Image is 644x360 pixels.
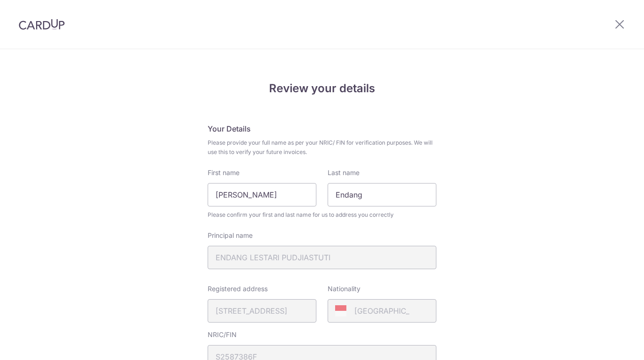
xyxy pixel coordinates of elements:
h4: Review your details [208,80,436,97]
img: CardUp [19,19,65,30]
label: NRIC/FIN [208,330,237,339]
input: First Name [208,183,316,206]
h5: Your Details [208,123,436,134]
span: Please provide your full name as per your NRIC/ FIN for verification purposes. We will use this t... [208,138,436,157]
label: Registered address [208,284,268,294]
input: Last name [328,183,436,206]
span: Please confirm your first and last name for us to address you correctly [208,210,436,220]
label: Nationality [328,284,360,294]
label: Last name [328,168,359,177]
label: Principal name [208,231,253,240]
label: First name [208,168,240,177]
